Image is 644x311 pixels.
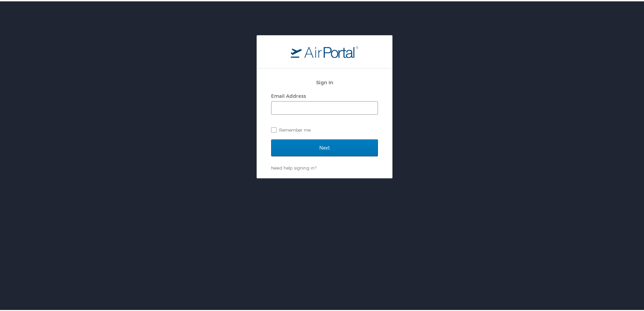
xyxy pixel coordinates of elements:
a: Need help signing in? [271,164,316,169]
label: Remember me [271,124,378,134]
img: logo [291,44,358,57]
input: Next [271,138,378,155]
h2: Sign In [271,77,378,85]
label: Email Address [271,92,306,97]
